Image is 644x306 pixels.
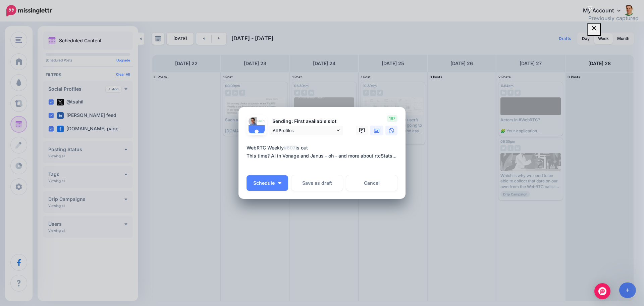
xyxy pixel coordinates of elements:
p: Sending: First available slot [269,118,343,125]
img: arrow-down-white.png [278,182,281,184]
span: Schedule [253,181,275,185]
img: 14446026_998167033644330_331161593929244144_n-bsa28576.png [257,117,265,125]
button: Schedule [247,175,288,191]
a: Cancel [346,175,397,191]
div: WebRTC Weekly is out This time? AI in Vonage and Janus - oh - and more about rtcStats... [247,144,401,160]
div: Open Intercom Messenger [594,283,610,299]
a: All Profiles [269,126,343,135]
button: Save as draft [291,175,343,191]
span: All Profiles [273,127,335,134]
span: 187 [387,115,397,122]
img: user_default_image.png [249,125,265,141]
img: portrait-512x512-19370.jpg [249,117,257,125]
